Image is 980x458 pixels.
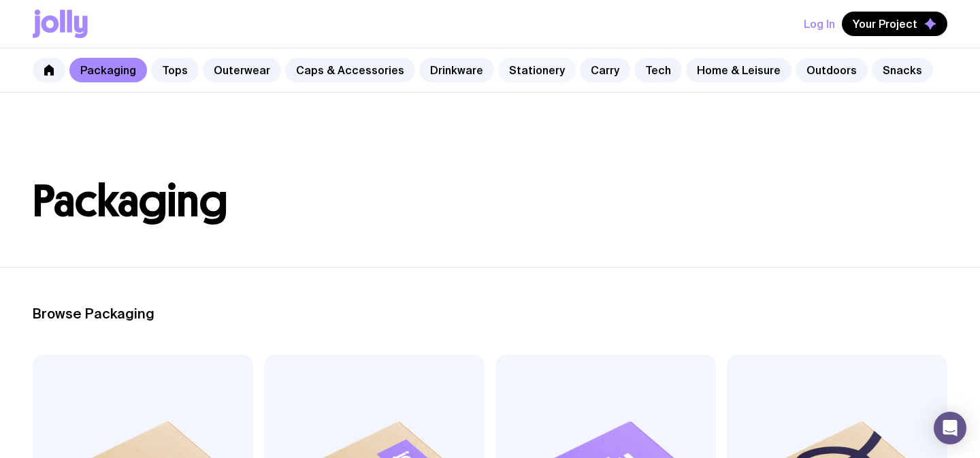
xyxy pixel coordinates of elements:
[842,12,947,36] button: Your Project
[580,58,630,82] a: Carry
[872,58,933,82] a: Snacks
[69,58,147,82] a: Packaging
[419,58,494,82] a: Drinkware
[934,412,966,444] div: Open Intercom Messenger
[804,12,835,36] button: Log In
[33,306,947,322] h2: Browse Packaging
[634,58,682,82] a: Tech
[498,58,576,82] a: Stationery
[203,58,281,82] a: Outerwear
[853,17,917,31] span: Your Project
[151,58,199,82] a: Tops
[285,58,415,82] a: Caps & Accessories
[686,58,791,82] a: Home & Leisure
[796,58,868,82] a: Outdoors
[33,180,947,223] h1: Packaging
